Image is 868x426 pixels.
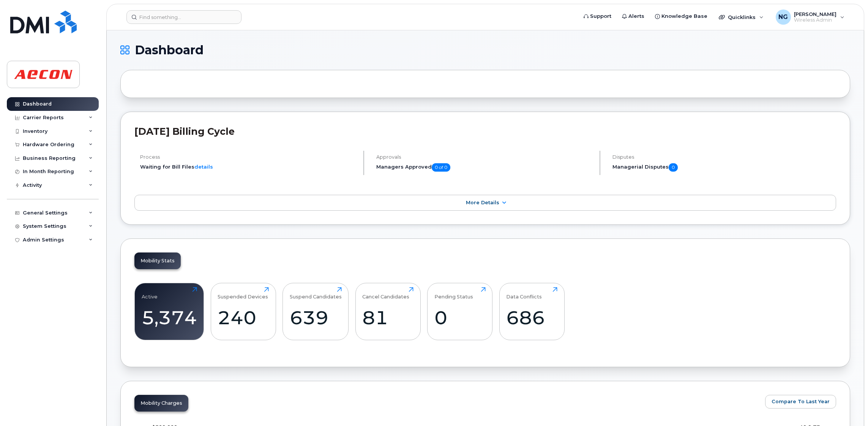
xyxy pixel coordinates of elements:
[142,287,197,336] a: Active5,374
[434,306,486,329] div: 0
[134,126,836,137] h2: [DATE] Billing Cycle
[612,163,836,172] h5: Managerial Disputes
[506,287,557,336] a: Data Conflicts686
[466,200,499,205] span: More Details
[669,163,678,172] span: 0
[194,164,213,170] a: details
[290,306,342,329] div: 639
[612,154,836,160] h4: Disputes
[772,398,830,405] span: Compare To Last Year
[140,154,357,160] h4: Process
[290,287,342,300] div: Suspend Candidates
[135,44,204,56] span: Dashboard
[142,287,158,300] div: Active
[362,306,413,329] div: 81
[434,287,486,336] a: Pending Status0
[142,306,197,329] div: 5,374
[290,287,342,336] a: Suspend Candidates639
[376,163,593,172] h5: Managers Approved
[434,287,473,300] div: Pending Status
[506,287,542,300] div: Data Conflicts
[506,306,557,329] div: 686
[140,163,357,170] li: Waiting for Bill Files
[218,306,269,329] div: 240
[218,287,268,300] div: Suspended Devices
[765,395,836,409] button: Compare To Last Year
[218,287,269,336] a: Suspended Devices240
[376,154,593,160] h4: Approvals
[362,287,409,300] div: Cancel Candidates
[362,287,413,336] a: Cancel Candidates81
[432,163,450,172] span: 0 of 0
